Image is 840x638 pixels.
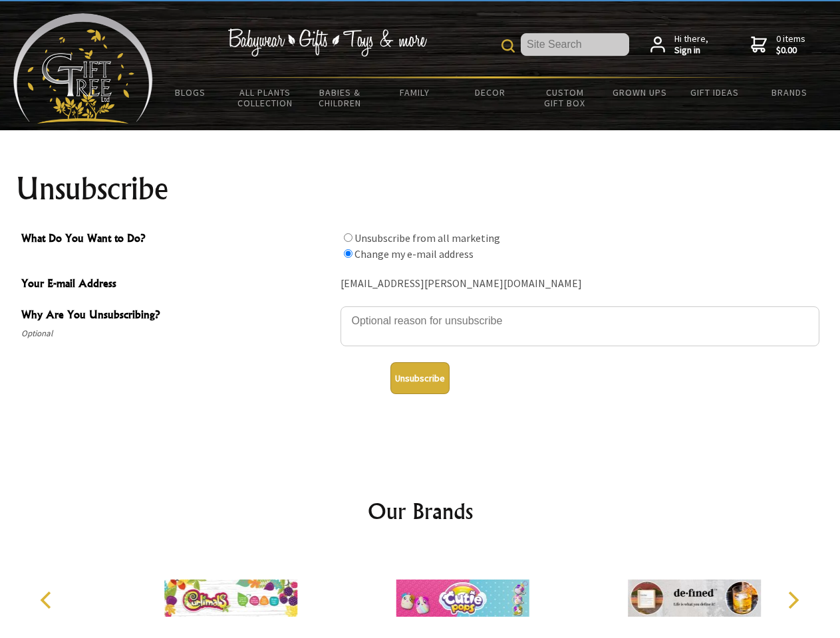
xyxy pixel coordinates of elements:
[21,326,334,342] span: Optional
[344,233,352,242] input: What Do You Want to Do?
[344,249,352,258] input: What Do You Want to Do?
[354,247,474,261] label: Change my e-mail address
[521,33,629,56] input: Site Search
[33,585,63,615] button: Previous
[650,33,708,56] a: Hi there,Sign in
[16,173,825,205] h1: Unsubscribe
[227,29,427,56] img: Babywear - Gifts - Toys & more
[527,78,603,117] a: Custom Gift Box
[602,78,677,106] a: Grown Ups
[21,275,334,294] span: Your E-mail Address
[13,13,153,124] img: Babyware - Gifts - Toys and more...
[751,33,805,56] a: 0 items$0.00
[341,274,819,294] div: [EMAIL_ADDRESS][PERSON_NAME][DOMAIN_NAME]
[303,78,378,117] a: Babies & Children
[378,78,453,106] a: Family
[153,78,228,106] a: BLOGS
[452,78,527,106] a: Decor
[354,231,500,245] label: Unsubscribe from all marketing
[674,45,708,56] strong: Sign in
[776,45,805,56] strong: $0.00
[21,230,334,249] span: What Do You Want to Do?
[501,39,515,53] img: product search
[677,78,752,106] a: Gift Ideas
[21,306,334,326] span: Why Are You Unsubscribing?
[776,33,805,56] span: 0 items
[752,78,827,106] a: Brands
[341,306,819,346] textarea: Why Are You Unsubscribing?
[674,33,708,56] span: Hi there,
[778,585,807,615] button: Next
[228,78,303,117] a: All Plants Collection
[390,362,450,394] button: Unsubscribe
[27,495,814,527] h2: Our Brands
